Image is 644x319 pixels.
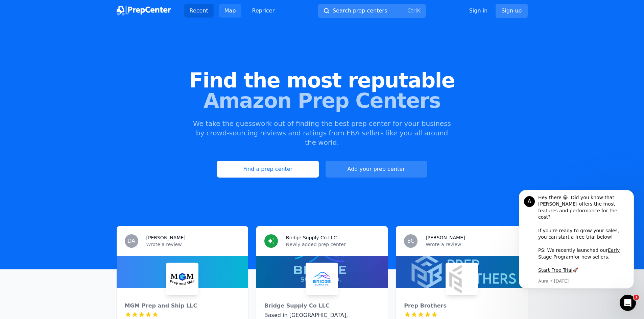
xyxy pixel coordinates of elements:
div: Bridge Supply Co LLC [264,302,380,310]
h3: [PERSON_NAME] [146,234,186,241]
div: Prep Brothers [404,302,519,310]
p: Wrote a review [426,241,519,248]
span: Search prep centers [333,7,387,15]
a: Sign up [496,4,527,18]
p: We take the guesswork out of finding the best prep center for your business by crowd-sourcing rev... [192,119,452,147]
button: Search prep centersCtrlK [318,4,426,18]
p: Newly added prep center [286,241,380,248]
span: Amazon Prep Centers [11,90,633,111]
a: Add your prep center [326,161,427,178]
h3: Bridge Supply Co LLC [286,234,337,241]
iframe: Intercom live chat [620,295,636,311]
iframe: Intercom notifications message [509,186,644,301]
a: Sign in [469,7,488,15]
a: Recent [184,4,214,18]
span: 1 [634,295,639,300]
h3: [PERSON_NAME] [426,234,465,241]
img: PrepCenter [117,6,171,16]
a: Repricer [247,4,280,18]
span: DA [127,238,135,244]
img: Bridge Supply Co LLC [307,264,337,294]
img: Prep Brothers [447,264,477,294]
span: EC [407,238,414,244]
img: MGM Prep and Ship LLC [167,264,197,294]
a: Map [219,4,241,18]
kbd: Ctrl [407,7,417,14]
p: Wrote a review [146,241,240,248]
kbd: K [417,7,421,14]
a: Find a prep center [217,161,318,178]
div: MGM Prep and Ship LLC [125,302,240,310]
span: Find the most reputable [11,70,633,90]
